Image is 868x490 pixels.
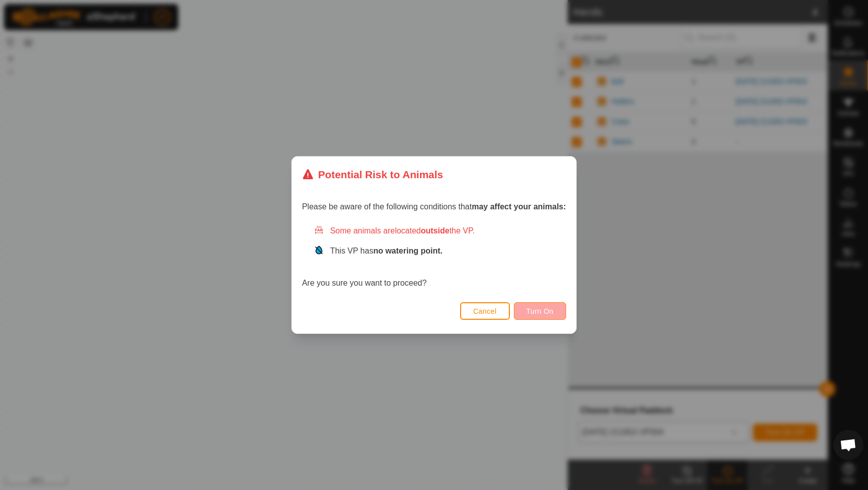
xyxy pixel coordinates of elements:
div: Some animals are [314,225,566,237]
strong: no watering point. [373,247,443,255]
strong: may affect your animals: [472,202,566,211]
div: Open chat [833,430,863,460]
span: Turn On [526,307,554,315]
button: Turn On [514,302,566,320]
button: Cancel [460,302,510,320]
div: Are you sure you want to proceed? [302,225,566,289]
span: This VP has [330,247,443,255]
span: Cancel [473,307,497,315]
span: Please be aware of the following conditions that [302,202,566,211]
span: located the VP. [395,226,475,235]
div: Potential Risk to Animals [302,167,443,182]
strong: outside [421,226,450,235]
